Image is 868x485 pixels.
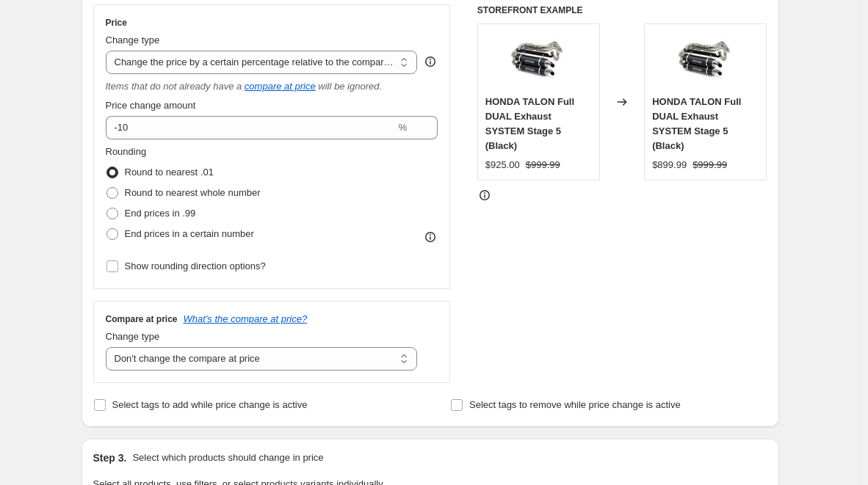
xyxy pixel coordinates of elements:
[106,313,178,325] h3: Compare at price
[125,228,254,239] span: End prices in a certain number
[509,32,568,90] img: honda-talon-full-dual-exhaust-system-stage-5-251741_80x.jpg
[106,81,242,92] i: Items that do not already have a
[692,158,727,172] strike: $999.99
[106,146,147,157] span: Rounding
[125,187,261,198] span: Round to nearest whole number
[106,116,396,139] input: -20
[106,17,127,29] h3: Price
[106,100,196,111] span: Price change amount
[125,167,214,178] span: Round to nearest .01
[469,399,681,410] span: Select tags to remove while price change is active
[652,158,687,172] div: $899.99
[106,331,160,342] span: Change type
[477,4,767,16] h6: STOREFRONT EXAMPLE
[526,158,560,172] strike: $999.99
[676,32,735,90] img: honda-talon-full-dual-exhaust-system-stage-5-251741_80x.jpg
[93,451,127,465] h2: Step 3.
[398,122,407,133] span: %
[423,54,438,69] div: help
[485,96,574,151] span: HONDA TALON Full DUAL Exhaust SYSTEM Stage 5 (Black)
[125,208,196,219] span: End prices in .99
[106,34,160,45] span: Change type
[652,96,741,151] span: HONDA TALON Full DUAL Exhaust SYSTEM Stage 5 (Black)
[318,81,382,92] i: will be ignored.
[485,158,520,172] div: $925.00
[125,260,266,271] span: Show rounding direction options?
[184,313,308,324] button: What's the compare at price?
[132,451,323,465] p: Select which products should change in price
[112,399,308,410] span: Select tags to add while price change is active
[245,81,316,92] button: compare at price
